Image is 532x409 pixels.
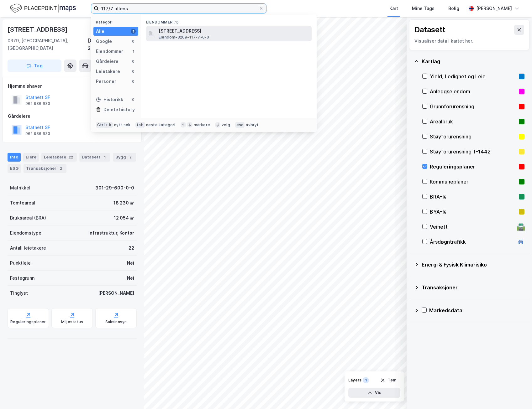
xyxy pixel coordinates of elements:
div: 1 [363,377,369,383]
div: Anleggseiendom [430,88,516,95]
div: [GEOGRAPHIC_DATA], 29/600 [88,37,137,52]
div: 0 [131,69,136,74]
div: Datasett [414,25,445,35]
div: Info [8,153,21,162]
div: 1 [131,49,136,54]
div: Støyforurensning T-1442 [430,148,516,155]
div: Historikk [96,96,123,103]
div: Personer [96,78,116,85]
button: Vis [348,388,400,398]
div: 0 [131,97,136,102]
div: Punktleie [10,259,31,267]
div: 2 [58,165,64,172]
div: 301-29-600-0-0 [95,184,134,192]
div: Kategori [96,20,138,24]
div: Gårdeiere [96,58,119,65]
div: 18 230 ㎡ [113,199,134,207]
div: Reguleringsplaner [430,163,516,170]
div: Eiendomstype [10,229,41,237]
div: [PERSON_NAME] [98,289,134,297]
div: 🛣️ [517,223,525,231]
div: Leietakere [96,68,120,75]
div: Visualiser data i kartet her. [414,37,524,45]
button: Tag [8,60,61,72]
img: logo.f888ab2527a4732fd821a326f86c7f29.svg [10,3,76,14]
input: Søk på adresse, matrikkel, gårdeiere, leietakere eller personer [99,4,259,13]
div: Festegrunn [10,274,34,282]
div: Infrastruktur, Kontor [88,229,134,237]
div: Bygg [113,153,136,162]
div: velg [222,122,230,127]
div: Kartlag [422,58,524,65]
div: BYA–% [430,208,516,215]
div: Støyforurensning [430,133,516,140]
div: Reguleringsplaner [10,319,46,324]
div: Nei [127,274,134,282]
div: BRA–% [430,193,516,200]
div: 0 [131,79,136,84]
div: Veinett [430,223,514,230]
div: Antall leietakere [10,244,46,252]
div: Bruksareal (BRA) [10,214,46,222]
button: Tøm [376,375,400,385]
div: 22 [129,244,134,252]
div: Hjemmelshaver [8,82,136,90]
div: Eiendommer [96,48,123,55]
div: Saksinnsyn [105,319,127,324]
div: Tinglyst [10,289,28,297]
div: Delete history [103,106,135,113]
div: Alle [96,28,104,35]
div: Mine Tags [412,5,435,12]
div: tab [135,122,145,128]
div: 22 [67,154,74,160]
div: 962 986 633 [25,101,50,106]
div: esc [235,122,245,128]
div: [PERSON_NAME] [476,5,512,12]
div: Eiendommer (1) [141,15,317,26]
div: 0379, [GEOGRAPHIC_DATA], [GEOGRAPHIC_DATA] [8,37,88,52]
div: neste kategori [146,122,176,127]
div: Markedsdata [429,307,524,314]
div: Layers [348,378,361,383]
div: Eiere [23,153,39,162]
div: Energi & Fysisk Klimarisiko [422,261,524,268]
div: [STREET_ADDRESS] [8,24,69,34]
div: Grunnforurensning [430,103,516,110]
div: Leietakere [41,153,77,162]
div: Tomteareal [10,199,35,207]
div: Gårdeiere [8,112,136,120]
div: avbryt [246,122,259,127]
div: Matrikkel [10,184,30,192]
div: Datasett [79,153,110,162]
div: 1 [131,29,136,34]
iframe: Chat Widget [501,379,532,409]
div: 0 [131,39,136,44]
div: Kommuneplaner [430,178,516,185]
div: Bolig [448,5,459,12]
div: nytt søk [114,122,131,127]
div: Transaksjoner [24,164,66,173]
div: markere [194,122,210,127]
div: Kontrollprogram for chat [501,379,532,409]
span: [STREET_ADDRESS] [159,27,309,35]
div: Miljøstatus [61,319,83,324]
div: Nei [127,259,134,267]
div: Google [96,38,112,45]
div: Arealbruk [430,118,516,125]
div: 12 054 ㎡ [114,214,134,222]
div: Transaksjoner [422,284,524,291]
div: Ctrl + k [96,122,113,128]
div: Årsdøgntrafikk [430,238,514,246]
div: 962 986 633 [25,131,50,136]
div: Kart [389,5,398,12]
span: Eiendom • 3209-117-7-0-0 [159,35,209,40]
div: ESG [8,164,21,173]
div: 0 [131,59,136,64]
div: 2 [127,154,134,160]
div: Yield, Ledighet og Leie [430,73,516,80]
div: 1 [102,154,108,160]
